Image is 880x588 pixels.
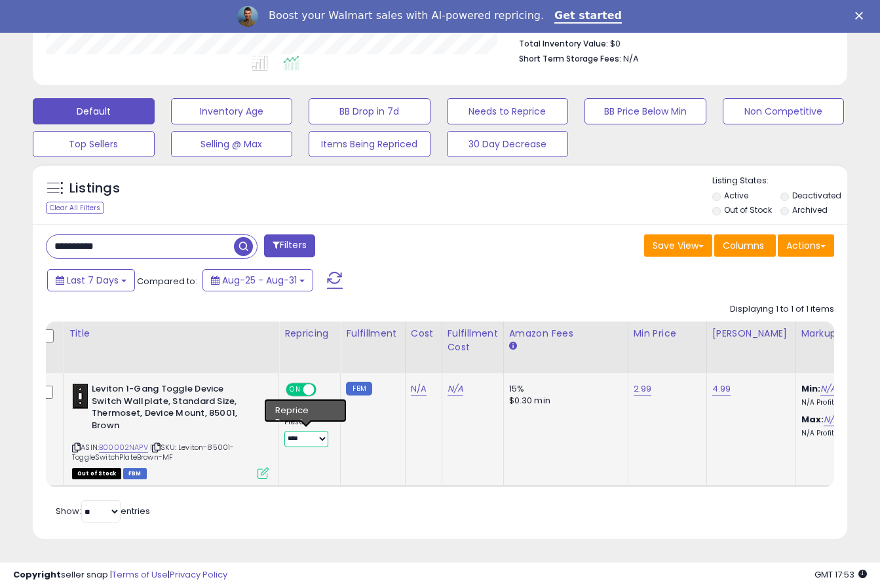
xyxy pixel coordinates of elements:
a: 2.99 [634,382,652,395]
img: 31fjRR7uMsL._SL40_.jpg [72,383,88,409]
button: Filters [264,234,315,257]
p: Listing States: [712,175,847,187]
span: Last 7 Days [67,274,119,287]
button: Default [33,98,155,124]
div: Close [855,12,868,20]
div: Amazon Fees [509,327,622,340]
a: N/A [448,382,463,395]
div: 15% [509,383,618,395]
b: Short Term Storage Fees: [519,53,621,64]
a: N/A [824,413,839,426]
a: Privacy Policy [170,568,227,581]
img: Profile image for Adrian [237,6,258,27]
button: Actions [778,234,834,257]
button: Non Competitive [723,98,845,124]
strong: Copyright [13,568,61,581]
button: Columns [714,234,776,257]
h5: Listings [69,179,120,198]
div: Displaying 1 to 1 of 1 items [730,303,834,316]
a: N/A [411,382,427,395]
label: Deactivated [792,190,841,201]
label: Archived [792,204,828,215]
button: Top Sellers [33,131,155,157]
span: | SKU: Leviton-85001-ToggleSwitchPlateBrown-MF [72,442,234,462]
div: Repricing [284,327,335,340]
b: Leviton 1-Gang Toggle Device Switch Wallplate, Standard Size, Thermoset, Device Mount, 85001, Brown [92,383,251,435]
button: Save View [644,234,712,257]
span: OFF [315,384,335,395]
button: Aug-25 - Aug-31 [202,269,313,291]
div: seller snap | | [13,569,227,581]
label: Out of Stock [724,204,772,215]
div: [PERSON_NAME] [712,327,790,340]
a: 4.99 [712,382,731,395]
div: ASIN: [72,383,269,477]
button: Items Being Repriced [309,131,430,157]
div: Boost your Walmart sales with AI-powered repricing. [269,9,544,22]
small: Amazon Fees. [509,340,517,352]
a: N/A [820,382,836,395]
span: 2025-09-10 17:53 GMT [814,568,867,581]
a: Terms of Use [112,568,168,581]
a: Get started [554,9,622,24]
button: BB Drop in 7d [309,98,430,124]
div: Clear All Filters [46,202,104,214]
b: Max: [801,413,824,426]
label: Active [724,190,748,201]
span: Show: entries [56,505,150,517]
div: Fulfillment Cost [448,327,498,354]
b: Min: [801,382,821,395]
div: Cost [411,327,436,340]
li: $0 [519,35,824,50]
div: Fulfillment [346,327,399,340]
a: B00002NAPV [99,442,148,453]
button: 30 Day Decrease [447,131,569,157]
span: All listings that are currently out of stock and unavailable for purchase on Amazon [72,468,121,479]
span: Compared to: [137,275,197,287]
button: BB Price Below Min [584,98,706,124]
button: Last 7 Days [47,269,135,291]
div: Title [69,327,273,340]
span: FBM [123,468,147,479]
button: Needs to Reprice [447,98,569,124]
span: N/A [623,52,639,65]
span: Columns [723,239,764,252]
div: $0.30 min [509,395,618,407]
div: Min Price [634,327,701,340]
button: Inventory Age [171,98,293,124]
small: FBM [346,382,372,395]
span: ON [287,384,303,395]
div: Preset: [284,418,330,447]
span: Aug-25 - Aug-31 [222,274,297,287]
div: Amazon AI [284,403,330,415]
button: Selling @ Max [171,131,293,157]
b: Total Inventory Value: [519,38,608,49]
